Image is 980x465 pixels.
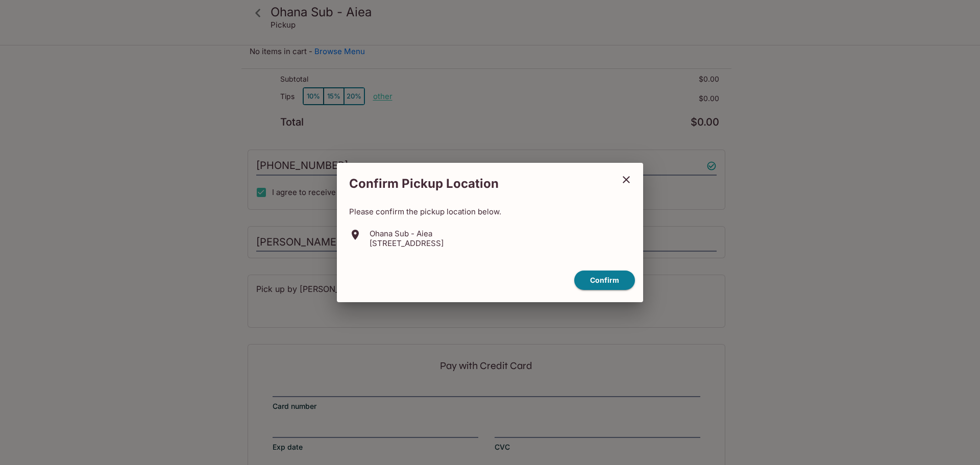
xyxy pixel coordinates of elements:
[370,229,444,238] p: Ohana Sub - Aiea
[370,238,444,248] p: [STREET_ADDRESS]
[614,167,639,192] button: close
[574,271,635,290] button: confirm
[349,207,631,216] p: Please confirm the pickup location below.
[337,171,614,197] h2: Confirm Pickup Location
